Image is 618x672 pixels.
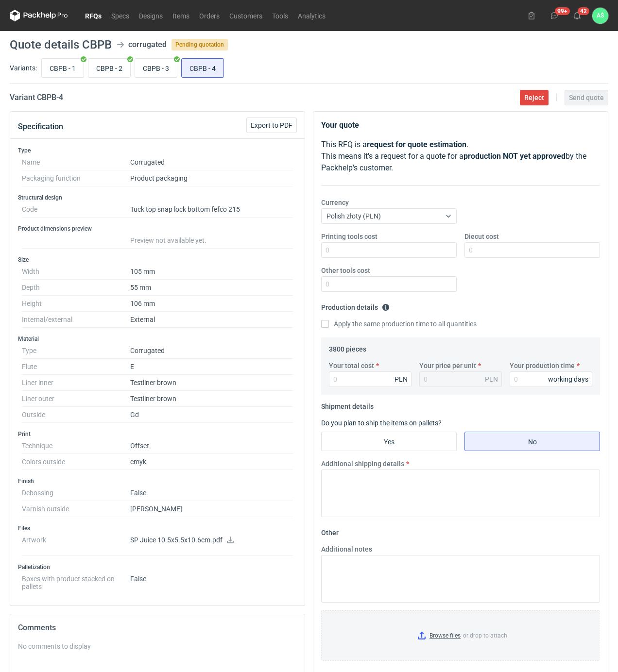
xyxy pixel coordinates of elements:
[321,300,390,311] legend: Production details
[130,407,293,423] dd: Gd
[321,459,404,469] label: Additional shipping details
[18,641,297,651] div: No comments to display
[321,120,359,130] strong: Your quote
[329,341,366,353] legend: 3800 pieces
[592,8,608,24] div: Adrian Świerżewski
[130,343,293,359] dd: Corrugated
[321,242,457,258] input: 0
[592,8,608,24] button: AŚ
[88,58,131,78] label: CBPB - 2
[569,94,604,101] span: Send quote
[18,225,297,233] h3: Product dimensions preview
[130,264,293,280] dd: 105 mm
[22,485,130,501] dt: Debossing
[464,242,600,258] input: 0
[168,10,194,21] a: Items
[18,622,297,634] h2: Comments
[41,58,84,78] label: CBPB - 1
[135,58,177,78] label: CBPB - 3
[485,374,498,384] div: PLN
[321,198,349,207] label: Currency
[130,536,293,545] p: SP Juice 10.5x5.5x10.6cm.pdf
[22,296,130,312] dt: Height
[18,524,297,532] h3: Files
[22,170,130,186] dt: Packaging function
[463,151,566,161] strong: production NOT yet approved
[321,432,457,451] label: Yes
[10,92,63,103] h2: Variant CBPB - 4
[130,280,293,296] dd: 55 mm
[419,361,476,370] label: Your price per unit
[18,256,297,264] h3: Size
[80,10,106,21] a: RFQs
[22,571,130,590] dt: Boxes with product stacked on pallets
[172,39,228,50] span: Pending quotation
[130,202,293,218] dd: Tuck top snap lock bottom fefco 215
[22,343,130,359] dt: Type
[10,10,68,21] svg: Packhelp Pro
[22,154,130,170] dt: Name
[246,118,297,133] button: Export to PDF
[18,147,297,154] h3: Type
[106,10,134,21] a: Specs
[130,359,293,375] dd: E
[367,140,466,149] strong: request for quote estimation
[22,438,130,454] dt: Technique
[510,361,575,370] label: Your production time
[520,90,549,105] button: Reject
[22,312,130,328] dt: Internal/external
[128,39,167,50] div: corrugated
[130,154,293,170] dd: Corrugated
[329,371,412,387] input: 0
[321,232,378,241] label: Printing tools cost
[130,501,293,517] dd: [PERSON_NAME]
[510,371,592,387] input: 0
[18,430,297,438] h3: Print
[22,407,130,423] dt: Outside
[524,94,544,101] span: Reject
[10,39,112,50] h1: Quote details CBPB
[321,399,374,410] legend: Shipment details
[395,374,408,384] div: PLN
[22,202,130,218] dt: Code
[130,438,293,454] dd: Offset
[22,391,130,407] dt: Liner outer
[130,454,293,470] dd: cmyk
[134,10,168,21] a: Designs
[565,90,608,105] button: Send quote
[464,232,499,241] label: Diecut cost
[22,264,130,280] dt: Width
[130,170,293,186] dd: Product packaging
[22,454,130,470] dt: Colors outside
[18,335,297,343] h3: Material
[321,139,600,174] p: This RFQ is a . This means it's a request for a quote for a by the Packhelp's customer.
[322,611,600,660] label: or drop to attach
[321,419,442,427] label: Do you plan to ship the items on pallets?
[181,58,224,78] label: CBPB - 4
[194,10,224,21] a: Orders
[321,276,457,292] input: 0
[22,501,130,517] dt: Varnish outside
[130,296,293,312] dd: 106 mm
[22,359,130,375] dt: Flute
[130,236,206,244] span: Preview not available yet.
[548,374,588,384] div: working days
[130,571,293,590] dd: False
[464,432,600,451] label: No
[293,10,330,21] a: Analytics
[22,375,130,391] dt: Liner inner
[130,375,293,391] dd: Testliner brown
[18,477,297,485] h3: Finish
[321,525,339,537] legend: Other
[130,312,293,328] dd: External
[251,122,292,129] span: Export to PDF
[22,280,130,296] dt: Depth
[267,10,293,21] a: Tools
[321,266,370,275] label: Other tools cost
[569,8,585,23] button: 42
[10,63,37,73] label: Variants:
[321,544,372,554] label: Additional notes
[130,391,293,407] dd: Testliner brown
[321,319,477,329] label: Apply the same production time to all quantities
[329,361,374,370] label: Your total cost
